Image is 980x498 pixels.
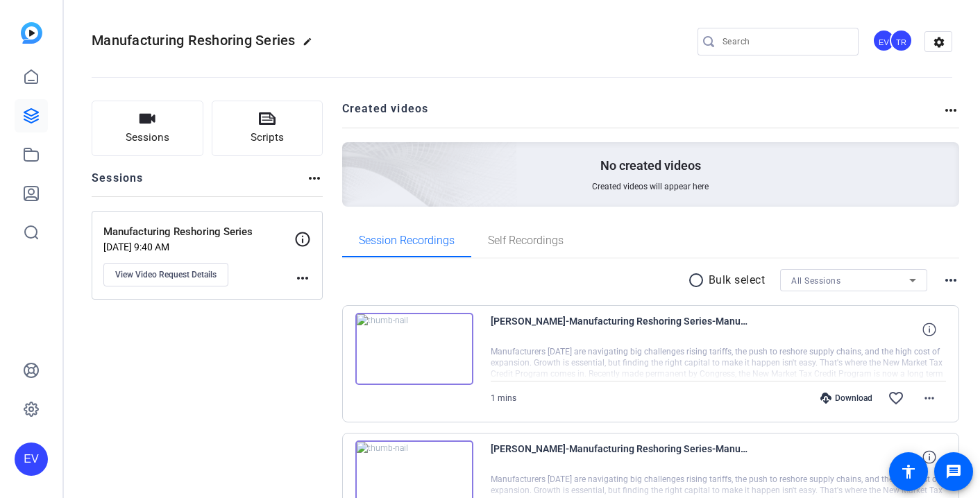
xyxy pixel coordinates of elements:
button: Scripts [212,101,323,156]
mat-icon: accessibility [900,463,917,480]
mat-icon: message [945,463,962,480]
h2: Sessions [92,170,144,196]
span: [PERSON_NAME]-Manufacturing Reshoring Series-Manufacturing Reshoring Series-1756824618812-webcam [491,440,747,474]
mat-icon: more_horiz [921,390,938,406]
span: All Sessions [791,276,840,286]
mat-icon: more_horiz [943,272,959,289]
p: [DATE] 9:40 AM [103,241,294,252]
button: Sessions [92,101,203,156]
span: 1 mins [491,393,516,403]
mat-icon: favorite_border [888,390,904,406]
img: blue-gradient.svg [21,22,42,44]
ngx-avatar: Taylor Rourke [890,29,914,53]
div: Download [813,393,879,404]
div: EV [872,29,895,52]
mat-icon: more_horiz [306,170,323,187]
span: Sessions [126,130,169,146]
mat-icon: radio_button_unchecked [688,272,709,289]
span: Manufacturing Reshoring Series [92,32,296,49]
p: Bulk select [709,272,766,289]
span: Scripts [251,130,284,146]
mat-icon: settings [925,32,953,53]
mat-icon: more_horiz [943,102,959,119]
mat-icon: more_horiz [294,270,311,286]
span: [PERSON_NAME]-Manufacturing Reshoring Series-Manufacturing Reshoring Series-1756824799573-webcam [491,313,747,346]
span: View Video Request Details [115,269,217,280]
p: No created videos [600,157,701,174]
div: EV [15,443,48,476]
ngx-avatar: Eric Veazie [872,29,897,53]
h2: Created videos [342,101,943,128]
span: Session Recordings [359,235,455,246]
input: Search [723,33,847,50]
span: Self Recordings [488,235,564,246]
p: Manufacturing Reshoring Series [103,224,294,240]
span: Created videos will appear here [592,181,709,192]
button: View Video Request Details [103,263,228,286]
img: thumb-nail [355,313,473,385]
img: Creted videos background [187,5,518,306]
mat-icon: edit [303,37,319,53]
div: TR [890,29,913,52]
